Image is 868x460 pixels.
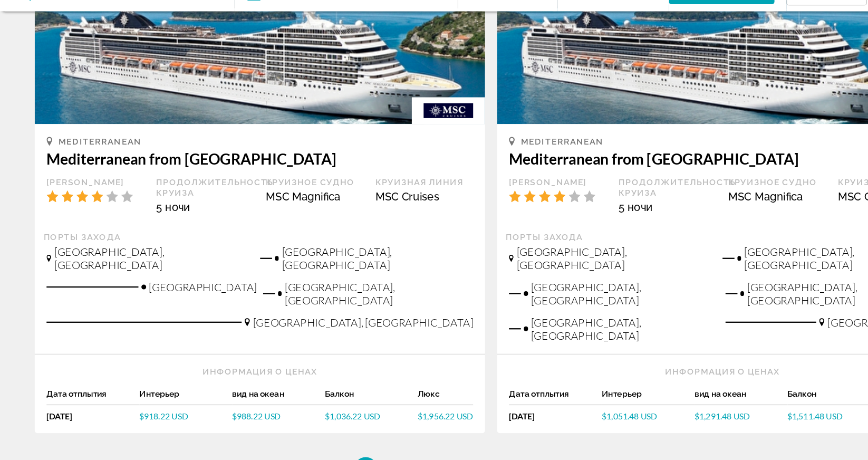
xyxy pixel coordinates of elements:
span: $988.22 USD [205,417,248,426]
font: ру [708,13,717,21]
span: [GEOGRAPHIC_DATA], [GEOGRAPHIC_DATA] [457,270,628,293]
mat-select: Sort by [704,41,757,53]
div: Интерьер [123,397,206,411]
a: автомобили [397,12,439,20]
span: $1,036.22 USD [287,417,336,426]
a: $1,291.48 USD [614,417,696,426]
span: [GEOGRAPHIC_DATA], [GEOGRAPHIC_DATA] [252,301,418,324]
span: [GEOGRAPHIC_DATA] [731,332,827,344]
div: Дата отплытия [41,397,123,411]
button: Search [591,38,684,57]
div: Круизное судно [644,209,730,219]
div: Круизная линия [740,209,827,219]
span: Поиск [622,43,655,52]
button: Travelers: 2 adults, 0 children [405,32,592,63]
img: Cruise company logo [773,139,837,163]
div: Балкон [696,397,778,411]
div: MSC Cruises [740,222,827,233]
a: $918.22 USD [123,417,206,426]
div: Информация о ценах [450,377,827,387]
div: Продолжительность круиза [547,209,633,228]
span: Mediterranean [460,174,534,183]
div: вид на океан [614,397,696,411]
button: Меню пользователя [819,5,847,27]
div: [PERSON_NAME] [41,209,128,219]
div: Круизное судно [235,209,322,219]
div: 2025 [239,40,286,55]
span: $1,051.48 USD [532,417,581,426]
div: 5 ночи [547,231,633,242]
span: $918.22 USD [123,417,167,426]
div: MSC Magnifica [235,222,322,233]
a: $1,051.48 USD [532,417,614,426]
div: MSC Magnifica [644,222,730,233]
span: 2 [438,40,475,55]
div: вид на океан [205,397,287,411]
div: Люкс [369,397,418,411]
a: $1,956.22 USD [369,417,418,426]
span: [GEOGRAPHIC_DATA], [GEOGRAPHIC_DATA] [660,301,827,324]
span: [GEOGRAPHIC_DATA], [GEOGRAPHIC_DATA] [469,332,636,356]
div: MSC Cruises [332,222,418,233]
span: $1,511.48 USD [696,417,745,426]
a: $1,511.48 USD [696,417,778,426]
a: Травориум [21,2,127,30]
span: [GEOGRAPHIC_DATA], [GEOGRAPHIC_DATA] [249,270,418,293]
span: [GEOGRAPHIC_DATA], [GEOGRAPHIC_DATA] [469,301,636,324]
a: Круизы [460,12,489,20]
button: Изменить валюту [743,9,804,24]
font: доллар США [743,13,794,21]
span: [GEOGRAPHIC_DATA] [132,301,227,313]
h3: Mediterranean from [GEOGRAPHIC_DATA] [450,186,827,202]
a: рейсы [353,12,375,20]
span: Mediterranean [52,174,125,183]
div: Информация о ценах [41,377,418,387]
a: Отели [310,12,332,20]
span: Фильтры [785,43,831,51]
span: Лучшие предложения [704,43,816,51]
span: 0 [526,40,547,55]
span: Взрослые [441,43,475,52]
a: $2,391.48 USD [778,417,827,426]
div: [PERSON_NAME] [450,209,536,219]
div: Порты захода [38,258,421,267]
a: деятельность [510,12,558,20]
a: $988.22 USD [205,417,287,426]
div: Люкс [778,397,827,411]
iframe: Кнопка запуска окна обмена сообщениями [826,418,860,452]
div: Дата отплытия [450,397,532,411]
input: Select cruise destination [42,40,191,55]
div: Балкон [287,397,370,411]
span: [GEOGRAPHIC_DATA], [GEOGRAPHIC_DATA] [658,270,827,293]
img: Cruise company logo [364,139,429,163]
button: Filters [777,36,847,58]
div: Порты захода [447,258,830,267]
button: Изменить язык [708,9,727,24]
div: Интерьер [532,397,614,411]
div: 5 ночи [138,231,225,242]
h3: Mediterranean from [GEOGRAPHIC_DATA] [41,186,418,202]
span: Дети [531,43,547,52]
span: $1,291.48 USD [614,417,663,426]
div: Круизная линия [332,209,418,219]
span: [GEOGRAPHIC_DATA], [GEOGRAPHIC_DATA] [48,270,219,293]
button: Select cruise date [218,32,394,63]
div: Продолжительность круиза [138,209,225,228]
div: [DATE] [450,417,532,426]
a: $1,036.22 USD [287,417,370,426]
span: [GEOGRAPHIC_DATA], [GEOGRAPHIC_DATA] [224,332,418,344]
div: [DATE] [41,417,123,426]
span: Декабрь [239,43,269,52]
